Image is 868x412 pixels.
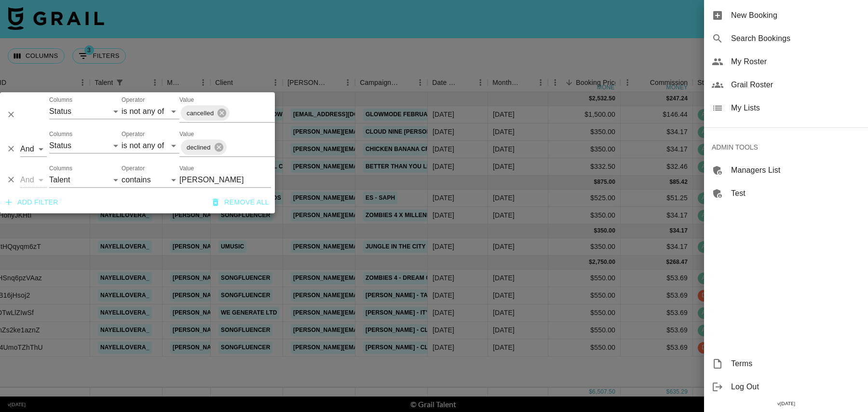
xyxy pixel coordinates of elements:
[704,352,868,375] div: Terms
[181,108,219,119] span: cancelled
[20,172,47,188] select: Logic operator
[704,50,868,73] div: My Roster
[179,130,194,138] label: Value
[731,102,860,114] span: My Lists
[704,398,868,409] div: v [DATE]
[731,10,860,21] span: New Booking
[209,193,273,211] button: Remove all
[49,130,72,138] label: Columns
[122,164,145,172] label: Operator
[2,193,62,211] button: Add filter
[49,96,72,104] label: Columns
[731,79,860,91] span: Grail Roster
[731,358,860,370] span: Terms
[731,165,860,176] span: Managers List
[4,173,18,187] button: Delete
[731,56,860,68] span: My Roster
[704,375,868,398] div: Log Out
[4,108,18,122] button: Delete
[179,164,194,172] label: Value
[122,130,145,138] label: Operator
[4,142,18,156] button: Delete
[731,188,860,199] span: Test
[49,164,72,172] label: Columns
[704,182,868,205] div: Test
[704,96,868,120] div: My Lists
[731,381,860,393] span: Log Out
[179,96,194,104] label: Value
[122,96,145,104] label: Operator
[181,142,217,153] span: declined
[20,141,47,157] select: Logic operator
[704,159,868,182] div: Managers List
[179,172,271,188] input: Filter value
[704,27,868,50] div: Search Bookings
[704,4,868,27] div: New Booking
[704,73,868,96] div: Grail Roster
[704,136,868,159] div: ADMIN TOOLS
[731,33,860,44] span: Search Bookings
